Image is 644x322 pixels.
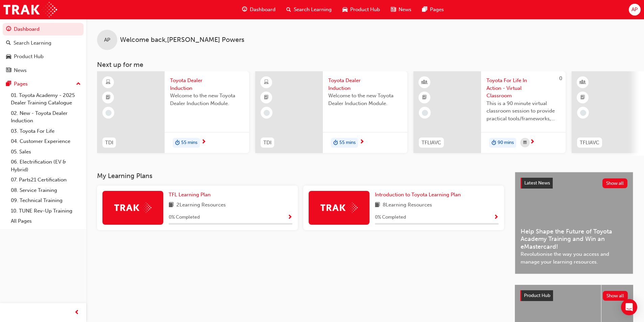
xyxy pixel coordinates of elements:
button: Show Progress [494,213,499,222]
span: 0 % Completed [169,214,200,221]
span: Toyota For Life In Action - Virtual Classroom [486,77,560,100]
span: prev-icon [74,308,79,317]
a: 05. Sales [8,147,84,157]
a: Introduction to Toyota Learning Plan [375,191,463,199]
a: 02. New - Toyota Dealer Induction [8,108,84,126]
a: Latest NewsShow allHelp Shape the Future of Toyota Academy Training and Win an eMastercard!Revolu... [515,172,633,274]
span: booktick-icon [422,93,427,102]
a: guage-iconDashboard [237,3,281,17]
div: News [14,67,27,74]
a: Dashboard [3,23,84,35]
span: Pages [430,6,444,14]
span: learningResourceType_INSTRUCTOR_LED-icon [580,78,585,87]
span: learningRecordVerb_NONE-icon [264,110,270,116]
span: news-icon [6,68,11,74]
span: Product Hub [350,6,380,14]
img: Trak [320,202,358,213]
span: Help Shape the Future of Toyota Academy Training and Win an eMastercard! [521,228,627,251]
span: car-icon [342,5,348,14]
a: Search Learning [3,37,84,49]
a: 09. Technical Training [8,195,84,206]
span: 55 mins [339,139,356,147]
span: next-icon [530,139,535,145]
h3: Next up for me [86,61,644,69]
button: Pages [3,78,84,90]
a: 0TFLIAVCToyota For Life In Action - Virtual ClassroomThis is a 90 minute virtual classroom sessio... [413,71,566,153]
span: guage-icon [6,26,11,32]
span: book-icon [169,201,174,209]
span: Toyota Dealer Induction [328,77,402,92]
a: 06. Electrification (EV & Hybrid) [8,157,84,175]
span: 0 [559,75,562,81]
span: Welcome to the new Toyota Dealer Induction Module. [328,92,402,107]
span: book-icon [375,201,380,209]
span: booktick-icon [106,93,111,102]
img: Trak [3,2,57,17]
span: Product Hub [524,293,550,298]
span: AP [104,36,110,44]
span: duration-icon [175,139,180,147]
span: TFLIAVC [422,139,441,147]
a: car-iconProduct Hub [337,3,385,17]
span: Welcome to the new Toyota Dealer Induction Module. [170,92,244,107]
img: Trak [114,202,151,213]
button: Show all [602,178,628,188]
span: duration-icon [492,139,496,147]
span: pages-icon [6,81,11,87]
div: Open Intercom Messenger [621,299,637,315]
span: learningResourceType_ELEARNING-icon [264,78,269,87]
span: Latest News [524,180,550,186]
a: 08. Service Training [8,185,84,196]
a: 03. Toyota For Life [8,126,84,137]
a: search-iconSearch Learning [281,3,337,17]
div: Search Learning [14,39,51,47]
span: booktick-icon [264,93,269,102]
span: 0 % Completed [375,214,406,221]
a: Product Hub [3,50,84,63]
span: 90 mins [498,139,514,147]
span: Revolutionise the way you access and manage your learning resources. [521,250,627,266]
span: Show Progress [287,215,292,221]
div: Product Hub [14,53,44,60]
span: learningResourceType_ELEARNING-icon [106,78,111,87]
h3: My Learning Plans [97,172,504,180]
a: TDIToyota Dealer InductionWelcome to the new Toyota Dealer Induction Module.duration-icon55 mins [255,71,407,153]
span: up-icon [76,80,81,89]
span: TDI [263,139,271,147]
span: learningRecordVerb_NONE-icon [580,110,586,116]
span: learningResourceType_INSTRUCTOR_LED-icon [422,78,427,87]
span: Dashboard [250,6,276,14]
span: duration-icon [333,139,338,147]
span: next-icon [201,139,206,145]
button: DashboardSearch LearningProduct HubNews [3,22,84,78]
span: Show Progress [494,215,499,221]
span: News [399,6,411,14]
span: TFLIAVC [580,139,599,147]
button: Show all [603,291,628,301]
span: next-icon [359,139,364,145]
span: search-icon [286,5,291,14]
span: TDI [105,139,113,147]
a: Latest NewsShow all [521,178,627,189]
a: news-iconNews [385,3,417,17]
span: news-icon [391,5,396,14]
span: booktick-icon [580,93,585,102]
span: Toyota Dealer Induction [170,77,244,92]
a: pages-iconPages [417,3,449,17]
a: 07. Parts21 Certification [8,175,84,185]
a: TDIToyota Dealer InductionWelcome to the new Toyota Dealer Induction Module.duration-icon55 mins [97,71,249,153]
a: News [3,64,84,77]
button: Show Progress [287,213,292,222]
a: Product HubShow all [520,290,628,301]
span: calendar-icon [523,139,527,147]
span: Welcome back , [PERSON_NAME] Powers [120,36,244,44]
a: All Pages [8,216,84,226]
a: 04. Customer Experience [8,136,84,147]
div: Pages [14,80,28,88]
span: 55 mins [181,139,197,147]
span: car-icon [6,54,11,60]
span: Search Learning [294,6,332,14]
button: AP [629,4,641,16]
